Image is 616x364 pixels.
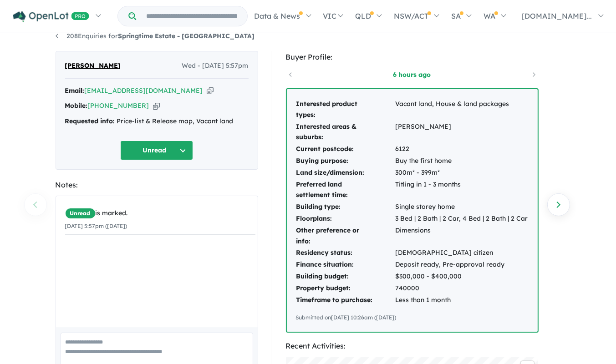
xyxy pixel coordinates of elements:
td: Buying purpose: [296,155,395,167]
strong: Requested info: [65,117,115,125]
td: 300m² - 399m² [395,167,529,179]
td: 740000 [395,283,529,294]
a: 208Enquiries forSpringtime Estate - [GEOGRAPHIC_DATA] [56,32,255,40]
td: Other preference or info: [296,225,395,248]
span: Unread [65,208,96,219]
div: Recent Activities: [286,340,539,352]
div: Buyer Profile: [286,51,539,63]
a: [PHONE_NUMBER] [88,101,149,110]
img: Openlot PRO Logo White [13,11,89,22]
td: Less than 1 month [395,294,529,306]
td: 3 Bed | 2 Bath | 2 Car, 4 Bed | 2 Bath | 2 Car [395,213,529,225]
td: Building type: [296,201,395,213]
input: Try estate name, suburb, builder or developer [138,6,245,26]
span: Wed - [DATE] 5:57pm [182,61,249,71]
td: Current postcode: [296,143,395,155]
strong: Mobile: [65,101,88,110]
nav: breadcrumb [56,31,561,42]
div: Price-list & Release map, Vacant land [65,116,249,127]
div: Submitted on [DATE] 10:26am ([DATE]) [296,313,529,322]
button: Copy [207,86,214,96]
strong: Springtime Estate - [GEOGRAPHIC_DATA] [118,32,255,40]
span: [DOMAIN_NAME]... [522,11,592,20]
td: Land size/dimension: [296,167,395,179]
a: [EMAIL_ADDRESS][DOMAIN_NAME] [85,86,203,95]
button: Unread [120,141,193,160]
td: Property budget: [296,283,395,294]
td: Interested areas & suburbs: [296,121,395,144]
td: 6122 [395,143,529,155]
td: Floorplans: [296,213,395,225]
td: [DEMOGRAPHIC_DATA] citizen [395,247,529,259]
td: Deposit ready, Pre-approval ready [395,259,529,271]
td: Buy the first home [395,155,529,167]
a: 6 hours ago [373,70,451,79]
td: Building budget: [296,271,395,283]
td: $300,000 - $400,000 [395,271,529,283]
td: Vacant land, House & land packages [395,98,529,121]
td: Residency status: [296,247,395,259]
td: Preferred land settlement time: [296,179,395,202]
td: Finance situation: [296,259,395,271]
div: Notes: [56,179,258,191]
td: [PERSON_NAME] [395,121,529,144]
td: Single storey home [395,201,529,213]
span: [PERSON_NAME] [65,61,121,71]
div: is marked. [65,208,255,219]
td: Interested product types: [296,98,395,121]
td: Dimensions [395,225,529,248]
strong: Email: [65,86,85,95]
td: Titling in 1 - 3 months [395,179,529,202]
small: [DATE] 5:57pm ([DATE]) [65,222,127,229]
td: Timeframe to purchase: [296,294,395,306]
button: Copy [153,101,160,111]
